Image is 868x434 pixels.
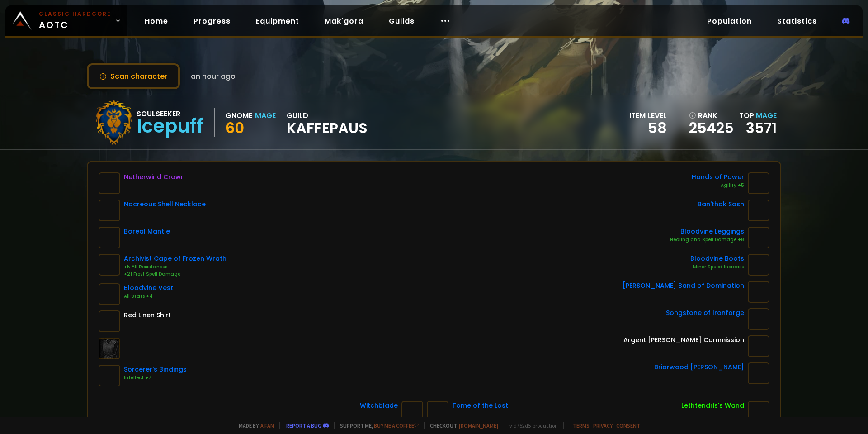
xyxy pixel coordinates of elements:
[99,365,120,386] img: item-22063
[286,422,321,429] a: Report a bug
[124,374,187,382] div: Intellect +7
[374,422,419,429] a: Buy me a coffee
[427,401,448,423] img: item-22253
[692,172,744,182] div: Hands of Power
[748,401,769,423] img: item-18301
[39,10,111,32] span: AOTC
[748,308,769,330] img: item-12543
[748,362,769,384] img: item-12930
[746,118,777,138] a: 3571
[756,110,777,121] span: Mage
[124,263,226,271] div: +5 All Resistances
[186,12,238,30] a: Progress
[739,110,777,121] div: Top
[226,118,244,138] span: 60
[124,293,173,300] div: All Stats +4
[504,422,558,429] span: v. d752d5 - production
[226,110,252,121] div: Gnome
[692,182,744,189] div: Agility +5
[124,227,170,236] div: Boreal Mantle
[124,254,226,263] div: Archivist Cape of Frozen Wrath
[748,200,769,221] img: item-11662
[124,310,171,320] div: Red Linen Shirt
[690,263,744,271] div: Minor Speed Increase
[623,281,744,291] div: [PERSON_NAME] Band of Domination
[459,422,498,429] a: [DOMAIN_NAME]
[124,283,173,293] div: Bloodvine Vest
[360,401,398,410] div: Witchblade
[124,271,226,278] div: +21 Frost Spell Damage
[5,5,127,36] a: Classic HardcoreAOTC
[260,422,274,429] a: a fan
[452,401,508,410] div: Tome of the Lost
[700,12,759,30] a: Population
[255,110,276,121] div: Mage
[616,422,640,429] a: Consent
[233,422,274,429] span: Made by
[748,335,769,357] img: item-12846
[334,422,419,429] span: Support me,
[287,110,368,135] div: guild
[317,12,371,30] a: Mak'gora
[137,108,203,119] div: Soulseeker
[137,119,203,133] div: Icepuff
[287,121,368,135] span: Kaffepaus
[124,172,185,182] div: Netherwind Crown
[690,254,744,263] div: Bloodvine Boots
[573,422,590,429] a: Terms
[401,401,423,423] img: item-13964
[87,63,180,89] button: Scan character
[770,12,824,30] a: Statistics
[670,236,744,243] div: Healing and Spell Damage +8
[99,172,120,194] img: item-16914
[689,110,734,121] div: rank
[689,121,734,135] a: 25425
[99,254,120,276] img: item-13386
[748,227,769,248] img: item-19683
[99,227,120,248] img: item-11782
[424,422,498,429] span: Checkout
[39,10,111,18] small: Classic Hardcore
[99,200,120,221] img: item-22403
[249,12,307,30] a: Equipment
[748,172,769,194] img: item-13253
[124,365,187,374] div: Sorcerer's Bindings
[137,12,175,30] a: Home
[382,12,422,30] a: Guilds
[629,121,667,135] div: 58
[623,335,744,345] div: Argent [PERSON_NAME] Commission
[99,310,120,332] img: item-2575
[124,200,206,209] div: Nacreous Shell Necklace
[681,401,744,410] div: Lethtendris's Wand
[698,200,744,209] div: Ban'thok Sash
[666,308,744,318] div: Songstone of Ironforge
[629,110,667,121] div: item level
[748,281,769,303] img: item-22433
[654,362,744,372] div: Briarwood [PERSON_NAME]
[670,227,744,236] div: Bloodvine Leggings
[593,422,613,429] a: Privacy
[99,283,120,305] img: item-19682
[191,71,236,82] span: an hour ago
[748,254,769,276] img: item-19684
